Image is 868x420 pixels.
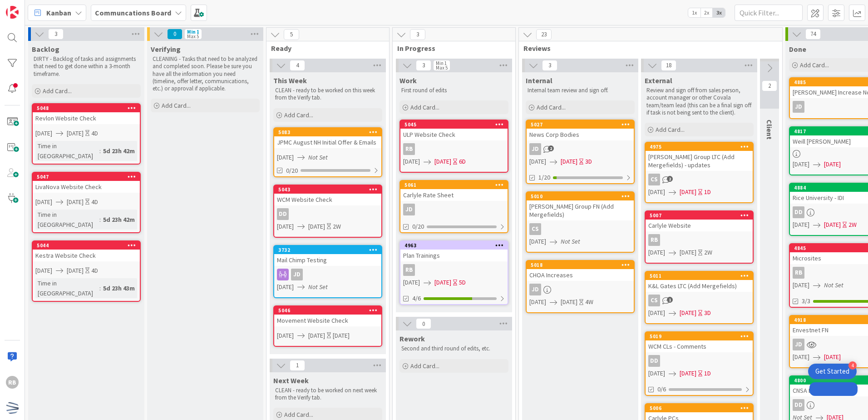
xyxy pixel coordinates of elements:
span: Backlog [32,45,59,54]
span: [DATE] [434,278,451,287]
span: : [99,215,101,225]
span: Work [399,76,417,85]
div: 5010 [531,193,634,200]
div: WCM CLs - Comments [646,340,753,352]
span: [DATE] [403,278,420,287]
div: JD [403,204,415,215]
div: CS [648,174,660,185]
div: ULP Website Check [400,129,508,140]
div: RB [403,264,415,276]
input: Quick Filter... [735,5,803,21]
div: Revlon Website Check [33,112,140,124]
div: 4975 [650,144,753,150]
span: 2 [548,145,554,151]
span: 3x [713,8,725,17]
div: Plan Trainings [400,250,508,261]
div: News Corp Bodies [527,129,634,140]
span: This Week [273,76,307,85]
div: RB [793,267,804,279]
div: 4W [585,297,593,307]
span: [DATE] [308,331,325,340]
div: 3732 [278,247,381,253]
div: 5047 [33,173,140,181]
div: 5047LivaNova Website Check [33,173,140,193]
div: 2W [848,220,857,230]
span: [DATE] [277,331,294,340]
div: 4975 [646,143,753,151]
div: Movement Website Check [274,315,381,326]
span: Add Card... [410,362,439,370]
div: 1D [704,369,711,378]
span: [DATE] [680,369,696,378]
div: [DATE] [333,331,350,340]
p: First round of edits [401,87,507,94]
a: 5027News Corp BodiesJD[DATE][DATE]3D1/20 [526,120,635,184]
div: 4963Plan Trainings [400,241,508,261]
div: Max 5 [436,65,448,70]
div: 5007 [646,211,753,220]
div: WCM Website Check [274,194,381,205]
i: Not Set [308,153,328,161]
div: 5011K&L Gates LTC (Add Mergefields) [646,272,753,292]
span: 74 [805,29,821,40]
a: 5043WCM Website CheckDD[DATE][DATE]2W [273,185,382,238]
div: 2W [333,222,341,231]
div: 3732 [274,246,381,254]
span: [DATE] [824,352,841,362]
div: 5006 [646,404,753,412]
span: : [99,146,101,156]
div: 5d 23h 42m [101,146,137,156]
div: CS [648,295,660,306]
span: 4 [290,60,305,71]
span: External [645,76,672,85]
div: 5061 [404,182,508,188]
p: CLEANING - Tasks that need to be analyzed and completed soon. Please be sure you have all the inf... [153,55,258,92]
div: RB [400,143,508,155]
a: 5044Kestra Website Check[DATE][DATE]4DTime in [GEOGRAPHIC_DATA]:5d 23h 43m [32,240,141,302]
div: K&L Gates LTC (Add Mergefields) [646,280,753,292]
span: [DATE] [561,297,577,307]
span: [DATE] [67,129,84,138]
span: [DATE] [793,352,809,362]
span: [DATE] [680,248,696,257]
span: [DATE] [648,369,665,378]
div: 5043WCM Website Check [274,185,381,205]
span: Client [765,120,774,140]
span: 0 [416,318,431,329]
span: [DATE] [824,220,841,230]
div: 5019 [646,332,753,340]
span: Ready [271,44,378,53]
a: 5010[PERSON_NAME] Group FN (Add Mergefields)CS[DATE]Not Set [526,191,635,253]
span: 1 [667,297,673,303]
div: 5061Carlyle Rate Sheet [400,181,508,201]
div: 5043 [274,185,381,194]
span: [DATE] [35,266,52,275]
i: Not Set [308,283,328,291]
div: 5045ULP Website Check [400,120,508,140]
div: 5083JPMC August NH Initial Offer & Emails [274,128,381,148]
div: 2W [704,248,712,257]
span: Reviews [523,44,771,53]
span: [DATE] [680,308,696,318]
a: 5046Movement Website Check[DATE][DATE][DATE] [273,305,382,347]
div: JD [527,284,634,295]
span: [DATE] [529,157,546,166]
div: Carlyle Website [646,220,753,231]
span: [DATE] [680,187,696,197]
div: 5044Kestra Website Check [33,241,140,261]
span: 2x [700,8,713,17]
a: 5083JPMC August NH Initial Offer & Emails[DATE]Not Set0/20 [273,127,382,177]
div: Open Get Started checklist, remaining modules: 4 [808,364,857,379]
span: Add Card... [162,101,191,110]
div: 5046 [278,307,381,314]
div: 5083 [278,129,381,135]
span: 5 [284,29,299,40]
span: 18 [661,60,676,71]
div: 1D [704,187,711,197]
div: 5044 [37,242,140,249]
span: 3 [542,60,557,71]
div: DD [793,206,804,218]
span: Rework [399,334,425,343]
div: 3732Mail Chimp Testing [274,246,381,266]
span: 23 [536,29,552,40]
